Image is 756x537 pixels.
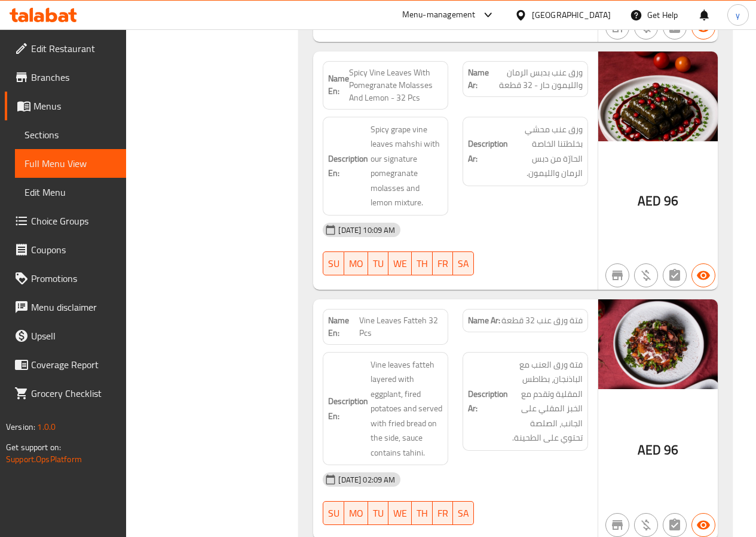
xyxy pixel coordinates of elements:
button: Not has choices [663,263,687,287]
span: 96 [664,189,678,213]
span: [DATE] 02:09 AM [333,474,400,486]
span: MO [349,505,363,522]
span: Coupons [31,242,117,257]
a: Menus [5,92,126,120]
span: 96 [664,438,678,462]
span: TH [417,255,428,272]
span: 1.0.0 [37,419,56,435]
strong: Description Ar: [468,136,508,166]
button: SA [453,501,474,525]
span: Sections [25,128,117,142]
span: AED [638,438,661,462]
span: FR [437,505,448,522]
span: MO [349,255,363,272]
button: Not branch specific item [605,263,629,287]
button: Not branch specific item [605,513,629,537]
a: Menu disclaimer [5,293,126,321]
span: Branches [31,70,117,84]
span: FR [437,255,448,272]
span: y [736,8,740,22]
strong: Name Ar: [468,314,500,327]
button: Purchased item [634,263,658,287]
div: Menu-management [402,8,476,22]
span: TH [417,505,428,522]
button: FR [433,251,453,275]
a: Edit Menu [15,178,126,207]
span: SU [328,505,339,522]
button: FR [433,501,453,525]
button: SU [323,251,344,275]
strong: Name En: [328,314,359,339]
span: Get support on: [6,439,61,455]
span: Menu disclaimer [31,300,117,314]
a: Branches [5,63,126,92]
a: Full Menu View [15,149,126,178]
span: ورق عنب محشي بخلطتنا الخاصة الحارّة من دبس الرمان والليمون. [510,122,583,181]
button: Available [691,513,715,537]
button: SA [453,251,474,275]
button: Not has choices [663,513,687,537]
button: TH [412,501,433,525]
span: Edit Restaurant [31,41,117,56]
span: TU [373,505,384,522]
span: Menus [33,99,117,113]
span: ورق عنب بدبس الرمان والليمون حار - 32 قطعة [489,66,583,92]
strong: Description Ar: [468,387,508,416]
span: Choice Groups [31,214,117,228]
span: SA [458,255,469,272]
span: Version: [6,419,35,435]
span: Promotions [31,271,117,286]
span: Vine leaves fatteh layered with eggplant, fired potatoes and served with fried bread on the side,... [371,357,443,460]
strong: Name En: [328,72,349,98]
span: [DATE] 10:09 AM [333,224,400,236]
span: SU [328,255,339,272]
span: AED [638,189,661,213]
span: WE [393,505,407,522]
button: SU [323,501,344,525]
a: Grocery Checklist [5,379,126,408]
a: Upsell [5,321,126,350]
span: Upsell [31,329,117,343]
strong: Name Ar: [468,66,489,92]
button: Purchased item [634,513,658,537]
span: Edit Menu [25,185,117,199]
a: Support.OpsPlatform [6,451,82,467]
strong: Description En: [328,394,368,423]
button: WE [388,501,412,525]
button: Available [691,263,715,287]
button: MO [344,501,368,525]
span: WE [393,255,407,272]
span: Grocery Checklist [31,386,117,401]
span: SA [458,505,469,522]
img: mmw_638912525662736692 [598,299,718,389]
span: Vine Leaves Fatteh 32 Pcs [359,314,443,339]
span: Spicy grape vine leaves mahshi with our signature pomegranate molasses and lemon mixture. [371,122,443,210]
a: Promotions [5,264,126,293]
a: Choice Groups [5,207,126,235]
img: Image1638912127214337637.jpg [598,51,718,141]
strong: Description En: [328,151,368,181]
button: TU [368,501,388,525]
button: TU [368,251,388,275]
a: Sections [15,120,126,149]
a: Edit Restaurant [5,34,126,63]
button: TH [412,251,433,275]
span: TU [373,255,384,272]
div: [GEOGRAPHIC_DATA] [532,8,611,22]
span: فتة ورق العنب مع الباذنجان، بطاطس المقلية وتقدم مع الخبز المقلي على الجانب، الصلصة تحتوي على الطح... [510,357,583,445]
span: Coverage Report [31,357,117,372]
span: Spicy Vine Leaves With Pomegranate Molasses And Lemon - 32 Pcs [349,66,443,104]
a: Coupons [5,235,126,264]
span: Full Menu View [25,156,117,171]
a: Coverage Report [5,350,126,379]
button: MO [344,251,368,275]
button: WE [388,251,412,275]
span: فتة ورق عنب 32 قطعة [501,314,583,327]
